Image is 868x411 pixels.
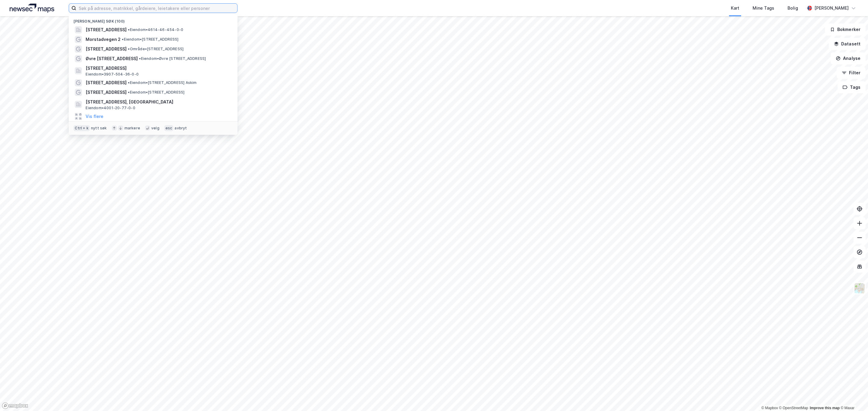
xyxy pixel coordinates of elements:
[122,37,178,42] span: Eiendom • [STREET_ADDRESS]
[86,89,127,96] span: [STREET_ADDRESS]
[788,5,798,12] div: Bolig
[128,80,197,85] span: Eiendom • [STREET_ADDRESS] Askim
[10,4,54,13] img: logo.a4113a55bc3d86da70a041830d287a7e.svg
[122,37,124,42] span: •
[76,4,237,13] input: Søk på adresse, matrikkel, gårdeiere, leietakere eller personer
[753,5,774,12] div: Mine Tags
[86,113,103,120] button: Vis flere
[86,55,138,62] span: Øvre [STREET_ADDRESS]
[74,125,90,131] div: Ctrl + k
[164,125,174,131] div: esc
[128,47,184,51] span: Område • [STREET_ADDRESS]
[86,36,121,43] span: Morstadvegen 2
[128,27,183,32] span: Eiendom • 4614-46-454-0-0
[128,90,130,94] span: •
[128,90,184,95] span: Eiendom • [STREET_ADDRESS]
[838,382,868,411] iframe: Chat Widget
[175,126,187,131] div: avbryt
[86,26,127,33] span: [STREET_ADDRESS]
[128,80,130,85] span: •
[139,56,206,61] span: Eiendom • Øvre [STREET_ADDRESS]
[124,126,140,131] div: markere
[814,5,849,12] div: [PERSON_NAME]
[151,126,159,131] div: velg
[86,65,230,72] span: [STREET_ADDRESS]
[86,79,127,86] span: [STREET_ADDRESS]
[86,98,230,106] span: [STREET_ADDRESS], [GEOGRAPHIC_DATA]
[69,14,237,25] div: [PERSON_NAME] søk (100)
[128,27,130,32] span: •
[139,56,141,61] span: •
[86,45,127,53] span: [STREET_ADDRESS]
[86,72,139,77] span: Eiendom • 3907-504-36-0-0
[128,47,130,51] span: •
[86,106,135,110] span: Eiendom • 4001-20-77-0-0
[731,5,739,12] div: Kart
[91,126,107,131] div: nytt søk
